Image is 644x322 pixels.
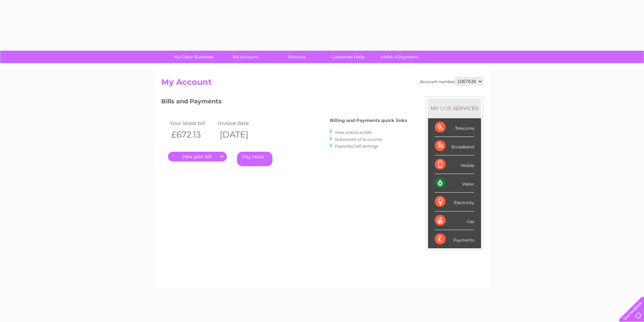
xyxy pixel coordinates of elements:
[435,137,474,155] div: Broadband
[435,230,474,248] div: Payments
[435,193,474,211] div: Electricity
[161,77,483,90] h2: My Account
[372,51,427,63] a: Make A Payment
[168,119,217,128] td: Your latest bill
[168,128,217,142] th: £672.13
[420,77,483,85] div: Account number
[439,105,453,112] div: LIVE
[237,152,272,166] a: Pay Here
[335,144,378,149] a: Paperless bill settings
[330,118,407,123] h4: Billing and Payments quick links
[435,174,474,193] div: Water
[269,51,325,63] a: Services
[335,137,382,142] a: Statement of Accounts
[161,97,407,108] h3: Bills and Payments
[216,119,265,128] td: Invoice date
[217,51,273,63] a: My Account
[166,51,222,63] a: My Clear Business
[435,155,474,174] div: Mobile
[435,118,474,137] div: Telecoms
[320,51,376,63] a: Customer Help
[428,99,481,118] div: MY SERVICES
[435,212,474,230] div: Gas
[335,130,372,135] a: View previous bills
[216,128,265,142] th: [DATE]
[168,152,227,162] a: .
